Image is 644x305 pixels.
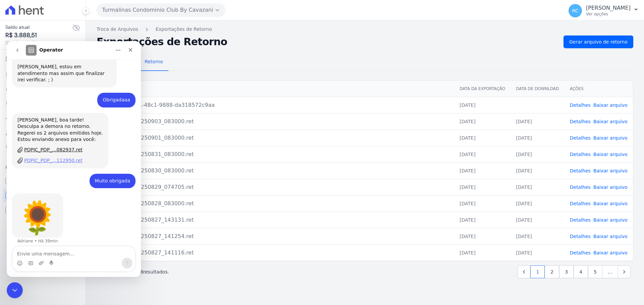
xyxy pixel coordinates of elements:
[593,234,628,239] a: Baixar arquivo
[518,265,530,278] a: Previous
[102,167,449,175] div: TIC_TCCBC_20250830_083000.ret
[454,162,511,179] td: [DATE]
[570,102,591,108] a: Detalhes
[565,81,633,97] th: Ações
[570,168,591,173] a: Detalhes
[97,26,138,33] a: Troca de Arquivos
[454,81,511,97] th: Data da Exportação
[7,41,141,277] iframe: Intercom live chat
[570,250,591,255] a: Detalhes
[139,54,168,71] a: Retorno
[21,219,26,225] button: Seletor de Gif
[511,195,565,212] td: [DATE]
[11,82,96,89] div: Desculpa a demora no retorno.
[83,133,129,147] div: Muito obrigada
[454,195,511,212] td: [DATE]
[141,55,167,68] span: Retorno
[97,37,558,47] h2: Exportações de Retorno
[569,39,628,45] span: Gerar arquivo de retorno
[7,282,23,298] iframe: Intercom live chat
[572,8,579,13] span: RC
[5,40,72,46] span: [DATE] 16:40
[102,134,449,142] div: TIC_TCCBC_20250901_083000.ret
[102,200,449,208] div: TIC_TCCBC_20250828_083000.ret
[5,133,129,153] div: Raquel diz…
[102,232,449,240] div: TIC_TCCBC_20250827_141254.ret
[6,205,128,217] textarea: Envie uma mensagem...
[593,250,628,255] a: Baixar arquivo
[11,95,96,102] div: Estou enviando anexo para você:
[454,244,511,261] td: [DATE]
[511,212,565,228] td: [DATE]
[102,118,449,126] div: TIC_TCCBC_20250903_083000.ret
[593,168,628,173] a: Baixar arquivo
[593,102,628,108] a: Baixar arquivo
[593,184,628,190] a: Baixar arquivo
[454,130,511,146] td: [DATE]
[3,126,83,139] a: Clientes
[43,219,48,225] button: Start recording
[454,212,511,228] td: [DATE]
[593,201,628,206] a: Baixar arquivo
[3,82,83,95] a: Nova transferência
[618,265,631,278] a: Next
[602,265,618,278] span: …
[586,5,631,11] p: [PERSON_NAME]
[3,189,83,202] a: Conta Hent Novidade
[3,96,83,110] a: Pagamentos
[11,160,51,193] div: sunflower
[5,72,102,127] div: [PERSON_NAME], boa tarde!Desculpa a demora no retorno.Regerei os 2 arquivos emitidos hoje.Estou e...
[3,141,83,154] a: Negativação
[570,184,591,190] a: Detalhes
[454,113,511,130] td: [DATE]
[11,89,96,95] div: Regerei os 2 arquivos emitidos hoje.
[5,163,80,171] div: Plataformas
[32,219,37,225] button: Carregar anexo
[5,152,129,211] div: Adriane diz…
[563,35,633,48] a: Gerar arquivo de retorno
[102,150,449,158] div: TIC_TCCBC_20250831_083000.ret
[574,265,588,278] a: 4
[588,265,602,278] a: 5
[5,152,56,197] div: sunflowerAdriane • Há 39min
[102,216,449,224] div: TIC_TCCBC_20250827_143131.ret
[3,174,83,187] a: Recebíveis
[545,265,559,278] a: 2
[586,11,631,17] p: Ver opções
[97,26,633,33] nav: Breadcrumb
[511,113,565,130] td: [DATE]
[511,244,565,261] td: [DATE]
[11,116,96,123] a: PDPIC_PDP_...112950.ret
[511,162,565,179] td: [DATE]
[3,52,83,66] a: Cobranças
[97,81,454,97] th: Arquivo
[454,146,511,162] td: [DATE]
[10,219,16,225] button: Seletor de emoji
[593,152,628,157] a: Baixar arquivo
[559,265,574,278] a: 3
[570,234,591,239] a: Detalhes
[570,119,591,124] a: Detalhes
[570,152,591,157] a: Detalhes
[511,228,565,244] td: [DATE]
[593,217,628,223] a: Baixar arquivo
[5,52,80,217] nav: Sidebar
[511,179,565,195] td: [DATE]
[5,31,72,40] span: R$ 3.888,51
[593,135,628,141] a: Baixar arquivo
[11,198,51,202] div: Adriane • Há 39min
[11,76,96,82] div: [PERSON_NAME], boa tarde!
[511,81,565,97] th: Data de Download
[17,116,76,123] div: PDPIC_PDP_...112950.ret
[5,72,129,133] div: Adriane diz…
[563,1,644,20] button: RC [PERSON_NAME] Ver opções
[570,201,591,206] a: Detalhes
